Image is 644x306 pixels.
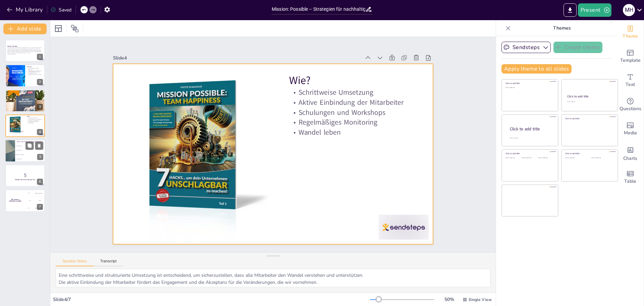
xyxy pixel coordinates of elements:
p: Aktive Einbindung der Mitarbeiter [27,119,43,120]
p: Generated with [URL] [7,53,43,55]
div: Click to add text [505,157,521,159]
p: Arbeitsplätze sichern und schaffen [27,74,43,75]
div: 1 [5,40,45,62]
p: Was ist das Hauptziel der neuen Struktur? [17,140,43,142]
button: Create theme [553,42,602,53]
p: Grundlage für Wachstum schaffen [7,97,43,99]
div: Click to add title [510,126,553,132]
p: Wettbewerbsfähigkeit stärken [27,71,43,73]
p: Komplexität reduzieren [7,95,43,96]
span: Charts [623,155,637,162]
p: 5 [7,172,43,179]
div: 100 [25,189,45,197]
div: 4 [37,129,43,135]
p: Standardisierung schafft Effizienz [27,70,43,71]
div: Add a table [617,165,644,189]
p: Kundennähe stärken [7,96,43,97]
div: 2 [37,79,43,85]
p: Schulungen und Workshops [302,157,325,285]
div: Click to add text [565,157,586,159]
div: M H [623,4,635,16]
p: Themes [514,20,610,36]
p: Schulungen und Workshops [27,120,43,121]
div: 1 [37,54,43,60]
p: Wandel leben [282,159,305,288]
div: Add images, graphics, shapes or video [617,117,644,141]
div: Saved [51,7,71,13]
div: Get real-time input from your audience [617,93,644,117]
div: Click to add text [538,157,553,159]
div: 6 [37,179,43,185]
span: Effizienzsteigerung [16,145,45,146]
div: Click to add text [591,157,612,159]
div: Click to add title [565,152,613,155]
div: Layout [53,23,64,34]
div: 5 [37,154,43,160]
p: Umsatzstagnation erfordert Anpassung [27,68,43,70]
div: Jaap [39,200,41,201]
div: 300 [25,205,45,212]
button: Add slide [3,24,47,34]
textarea: Eine schrittweise und strukturierte Umsetzung ist entscheidend, um sicherzustellen, dass alle Mit... [56,269,490,287]
input: Insert title [272,4,365,14]
div: 3 [37,104,43,110]
span: Template [620,57,641,64]
span: Single View [469,297,492,302]
button: Present [578,3,611,17]
button: Sendsteps [501,42,551,53]
div: 7 [5,189,45,212]
span: Theme [623,33,638,40]
div: 5 [5,139,45,162]
div: Click to add text [567,101,611,103]
div: 6 [5,165,45,187]
div: Click to add title [505,152,553,155]
button: My Library [5,4,46,15]
div: 2 [5,64,45,87]
button: Export to PowerPoint [563,3,577,17]
span: Media [624,129,637,137]
p: Fachwissen bündeln [7,94,43,95]
div: Add ready made slides [617,44,644,69]
span: Position [71,25,79,33]
p: Warum? [27,66,43,68]
span: Umsatzsteigerung [16,150,45,151]
button: Duplicate Slide [25,141,34,149]
span: Stärkung der Kundennähe [16,154,45,155]
button: Transcript [94,259,123,266]
div: [PERSON_NAME] [35,208,42,209]
div: 4 [5,115,45,137]
p: Neue Maßstäbe setzen [27,73,43,74]
p: Fünf Zielgruppen im Vertrieb [7,92,43,94]
p: Wandel leben [27,123,43,124]
div: Add charts and graphs [617,141,644,165]
div: 3 [5,90,45,112]
p: Schrittweise Umsetzung [321,155,344,283]
button: Speaker Notes [56,259,94,266]
div: 200 [25,197,45,205]
div: Click to add text [505,87,553,89]
p: Wie? [27,116,43,118]
button: Apply theme to all slides [501,64,572,74]
div: 50 % [441,296,457,303]
h4: The winner is [PERSON_NAME] [5,199,25,202]
p: Regelmäßiges Monitoring [27,121,43,123]
div: Click to add text [522,157,537,159]
div: Click to add body [510,137,552,139]
div: 7 [37,204,43,210]
p: Diese Präsentation behandelt die notwendigen Schritte, um unser Unternehmen auf die Zukunft auszu... [7,47,43,53]
span: Text [626,81,635,88]
span: Table [624,178,636,185]
div: Click to add title [567,94,612,98]
strong: Bereiten Sie sich auf das Quiz vor! [15,179,35,180]
div: Click to add title [505,82,553,85]
div: Slide 4 / 7 [53,296,370,303]
div: Click to add title [565,117,613,120]
p: Was? [7,91,43,93]
p: Wie? [331,153,359,282]
div: Add text boxes [617,69,644,93]
p: Schrittweise Umsetzung [27,118,43,119]
span: Kostenreduzierung [16,159,45,160]
strong: Mission: Possible [7,46,17,47]
div: Change the overall theme [617,20,644,44]
span: Questions [620,105,641,113]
